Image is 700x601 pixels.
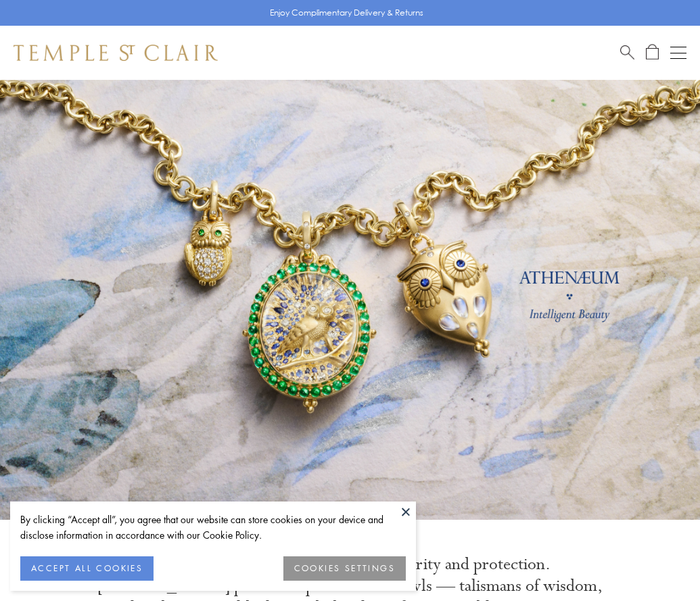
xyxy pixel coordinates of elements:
[20,556,154,581] button: ACCEPT ALL COOKIES
[620,44,634,61] a: Search
[14,45,218,61] img: Temple St. Clair
[270,6,423,20] p: Enjoy Complimentary Delivery & Returns
[646,44,659,61] a: Open Shopping Bag
[283,556,406,581] button: COOKIES SETTINGS
[670,45,686,61] button: Open navigation
[20,512,406,543] div: By clicking “Accept all”, you agree that our website can store cookies on your device and disclos...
